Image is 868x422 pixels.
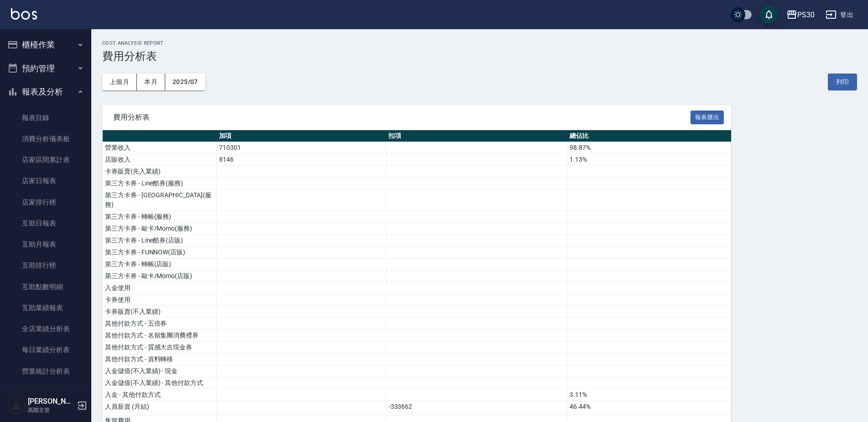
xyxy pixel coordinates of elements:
button: 本月 [137,74,165,90]
div: PS30 [797,9,815,21]
th: 總佔比 [567,130,731,142]
button: 報表匯出 [690,111,724,125]
td: 店販收入 [103,154,217,166]
td: 46.44% [567,401,731,413]
h3: 費用分析表 [102,50,857,63]
td: 入金儲值(不入業績) - 其他付款方式 [103,377,217,389]
button: 2025/07 [165,74,205,90]
p: 高階主管 [28,406,74,414]
td: 人員薪資 (月結) [103,401,217,413]
td: 第三方卡券 - 轉帳(店販) [103,258,217,270]
td: 8146 [217,154,387,166]
td: 1.13% [567,154,731,166]
th: 加項 [217,130,387,142]
td: 入金 - 其他付款方式 [103,389,217,401]
a: 互助排行榜 [4,255,88,276]
a: 全店業績分析表 [4,318,88,339]
td: 第三方卡券 - Line酷券(店販) [103,235,217,247]
td: 其他付款方式 - 質感大吉現金券 [103,342,217,353]
td: 其他付款方式 - 五倍券 [103,318,217,330]
a: 營業統計分析表 [4,361,88,382]
td: 第三方卡券 - Line酷券(服務) [103,178,217,190]
a: 互助點數明細 [4,276,88,297]
td: 第三方卡券 - 歐卡/Momo(店販) [103,270,217,282]
button: 列印 [828,74,857,90]
td: 98.87% [567,142,731,154]
td: 入金使用 [103,282,217,294]
td: 第三方卡券 - 轉帳(服務) [103,211,217,223]
td: 3.11% [567,389,731,401]
td: 卡券販賣(先入業績) [103,166,217,178]
button: 上個月 [102,74,137,90]
button: 櫃檯作業 [4,33,88,57]
td: 其他付款方式 - 資料轉移 [103,353,217,365]
td: 710301 [217,142,387,154]
button: save [760,5,778,24]
a: 店家排行榜 [4,192,88,213]
td: -333662 [386,401,567,413]
td: 營業收入 [103,142,217,154]
a: 報表目錄 [4,107,88,128]
a: 消費分析儀表板 [4,128,88,149]
a: 互助月報表 [4,234,88,255]
img: Person [7,396,26,415]
a: 店家區間累計表 [4,149,88,170]
button: PS30 [783,5,818,24]
button: 報表及分析 [4,80,88,104]
td: 第三方卡券 - FUNNOW(店販) [103,247,217,258]
td: 卡券販賣(不入業績) [103,306,217,318]
h2: Cost analysis Report [102,40,857,46]
a: 營業項目月分析表 [4,382,88,403]
button: 預約管理 [4,57,88,80]
td: 第三方卡券 - [GEOGRAPHIC_DATA](服務) [103,190,217,211]
th: 扣項 [386,130,567,142]
a: 互助日報表 [4,213,88,234]
img: Logo [11,8,37,20]
td: 入金儲值(不入業績) - 現金 [103,365,217,377]
span: 費用分析表 [113,113,690,122]
a: 店家日報表 [4,170,88,191]
a: 互助業績報表 [4,297,88,318]
td: 其他付款方式 - 名留集團消費禮券 [103,330,217,342]
td: 第三方卡券 - 歐卡/Momo(服務) [103,223,217,235]
td: 卡券使用 [103,294,217,306]
button: 登出 [822,6,857,23]
h5: [PERSON_NAME] [28,397,74,406]
a: 每日業績分析表 [4,339,88,360]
